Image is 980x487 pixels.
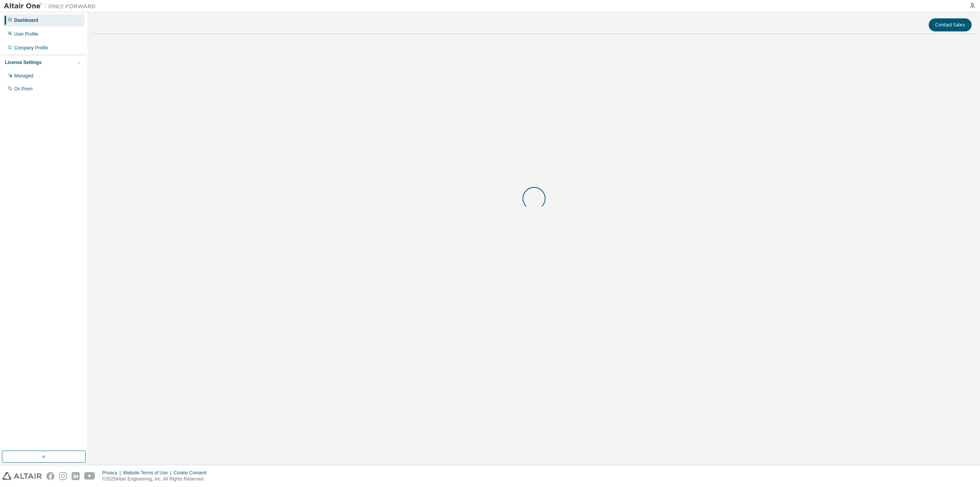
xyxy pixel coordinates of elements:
img: linkedin.svg [72,472,80,480]
div: Website Terms of Use [123,470,173,476]
img: Altair One [4,2,100,10]
div: Dashboard [14,17,38,23]
div: Privacy [102,470,123,476]
div: Cookie Consent [173,470,211,476]
button: Contact Sales [929,18,972,31]
img: youtube.svg [84,472,95,480]
div: User Profile [14,31,38,37]
p: © 2025 Altair Engineering, Inc. All Rights Reserved. [102,476,211,482]
div: License Settings [5,59,41,66]
div: Managed [14,73,33,79]
div: On Prem [14,86,33,92]
img: instagram.svg [59,472,67,480]
img: facebook.svg [46,472,54,480]
img: altair_logo.svg [2,472,42,480]
div: Company Profile [14,45,48,51]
